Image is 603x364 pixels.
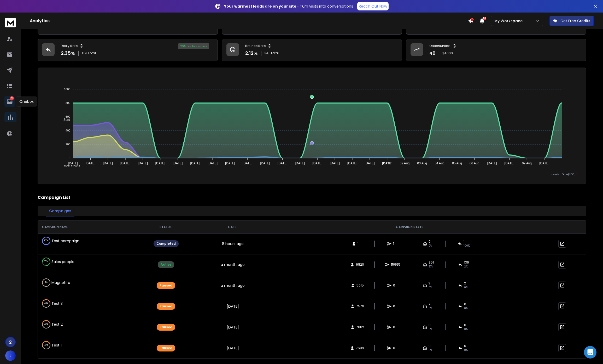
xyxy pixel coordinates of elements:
td: Test campaign [38,234,121,248]
span: 5015 [356,283,364,288]
span: 50 [483,17,486,20]
th: CAMPAIGN NAME [38,221,132,233]
tspan: [DATE] [382,162,393,165]
span: 341 [265,51,270,55]
span: 0% [429,306,432,311]
td: 8 hours ago [200,233,265,254]
h2: Campaign List [38,194,586,201]
span: 100 % [464,244,470,248]
span: 7682 [356,325,364,329]
span: 1 [393,242,398,246]
span: 9 [429,344,431,348]
span: Total Opens [60,164,80,168]
p: x-axis : Date(UTC) [46,172,578,176]
span: Total [88,51,96,55]
tspan: 06 Aug [470,162,479,165]
h1: Analytics [30,18,468,24]
p: Reach Out Now [359,4,387,9]
span: 0% [429,348,432,352]
span: 0% [464,327,468,331]
p: 48 % [44,301,48,306]
img: logo [5,18,16,27]
div: Paused [157,345,175,351]
p: 40 [429,50,436,57]
p: Opportunities [429,44,450,48]
p: My Workspace [494,18,525,23]
td: Test 2 [38,317,121,332]
tspan: [DATE] [539,162,549,165]
span: 0 [464,323,466,327]
p: Bounce Rate [245,44,266,48]
p: 100 % [44,238,49,243]
tspan: [DATE] [505,162,514,165]
tspan: 02 Aug [400,162,409,165]
span: 0 [393,283,398,288]
tspan: 200 [66,143,70,146]
button: L [5,350,16,361]
p: 47 % [44,322,48,327]
tspan: [DATE] [190,162,200,165]
td: a month ago [200,275,265,296]
div: Paused [157,303,175,310]
p: – Turn visits into conversations [224,4,353,9]
span: 0 [393,325,398,329]
button: Campaigns [46,205,74,217]
tspan: [DATE] [225,162,235,165]
button: Get Free Credits [549,16,594,26]
p: $ 4000 [442,51,453,55]
span: 7609 [356,346,364,350]
div: Onebox [16,97,37,106]
p: 1 % [45,280,48,285]
span: 15995 [391,262,400,267]
a: Bounce Rate2.12%341Total [222,39,402,61]
td: Test 1 [38,338,121,353]
tspan: [DATE] [347,162,357,165]
th: STATUS [132,221,200,233]
span: 0 [393,304,398,308]
tspan: [DATE] [68,162,78,165]
tspan: [DATE] [208,162,218,165]
tspan: [DATE] [173,162,183,165]
span: 951 [429,260,434,265]
span: 0 [429,240,431,244]
span: 0% [429,327,432,331]
p: 27 [10,96,14,100]
tspan: 04 Aug [435,162,444,165]
span: 1 [358,242,363,246]
span: 2 % [464,265,468,269]
tspan: 600 [66,115,70,118]
a: 27 [4,96,15,107]
p: Get Free Credits [560,18,590,23]
p: 77 % [44,259,48,264]
span: 136 [464,260,469,265]
span: 0 [464,344,466,348]
tspan: 400 [66,129,70,132]
td: a month ago [200,254,265,275]
td: Test 3 [38,296,121,311]
div: Active [158,261,174,268]
td: Sales people [38,254,121,269]
td: [DATE] [200,317,265,338]
tspan: 0 [69,157,70,160]
td: [DATE] [200,338,265,359]
tspan: [DATE] [85,162,95,165]
div: Open Intercom Messenger [584,346,596,359]
tspan: [DATE] [120,162,130,165]
tspan: 09 Aug [522,162,532,165]
span: 0 [393,346,398,350]
td: Magnetite [38,275,121,290]
th: DATE [200,221,265,233]
tspan: 05 Aug [452,162,462,165]
p: 47 % [44,343,48,348]
tspan: [DATE] [155,162,165,165]
p: Reply Rate [61,44,78,48]
span: 7 [429,302,430,306]
td: [DATE] [200,296,265,317]
span: 1 [464,240,465,244]
span: 0 [464,302,466,306]
span: 0% [429,285,432,290]
tspan: 1000 [64,88,70,91]
span: 0% [464,306,468,311]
